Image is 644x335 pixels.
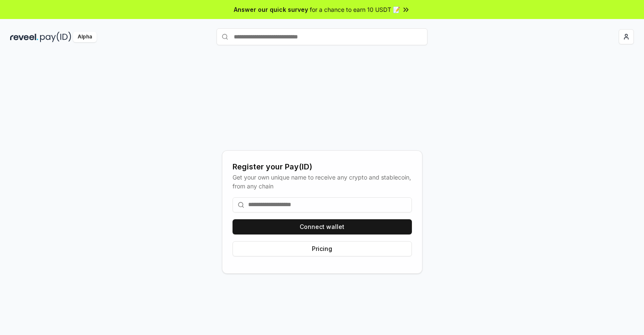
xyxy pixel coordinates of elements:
div: Register your Pay(ID) [233,161,412,173]
div: Get your own unique name to receive any crypto and stablecoin, from any chain [233,173,412,191]
button: Pricing [233,241,412,256]
button: Connect wallet [233,219,412,234]
span: Answer our quick survey [234,5,308,14]
span: for a chance to earn 10 USDT 📝 [310,5,400,14]
img: pay_id [40,32,71,42]
div: Alpha [73,32,97,42]
img: reveel_dark [10,32,38,42]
